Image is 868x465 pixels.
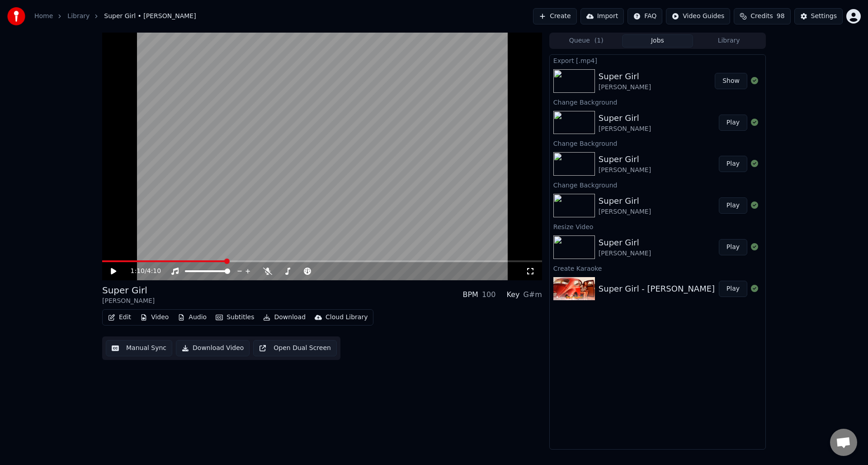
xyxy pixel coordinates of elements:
[550,55,765,66] div: Export [.mp4]
[67,12,90,21] a: Library
[174,311,210,324] button: Audio
[666,8,730,24] button: Video Guides
[34,12,196,21] nav: breadcrumb
[131,267,152,276] div: /
[550,138,765,149] div: Change Background
[777,12,785,21] span: 98
[599,249,651,258] div: [PERSON_NAME]
[599,83,651,92] div: [PERSON_NAME]
[212,311,258,324] button: Subtitles
[830,429,857,456] div: Open chat
[147,267,161,276] span: 4:10
[104,311,135,324] button: Edit
[599,112,651,125] div: Super Girl
[599,283,715,295] div: Super Girl - [PERSON_NAME]
[599,153,651,166] div: Super Girl
[462,289,478,300] div: BPM
[599,125,651,134] div: [PERSON_NAME]
[693,34,764,48] button: Library
[137,311,172,324] button: Video
[794,8,843,24] button: Settings
[259,311,309,324] button: Download
[599,236,651,249] div: Super Girl
[551,34,622,48] button: Queue
[719,197,747,214] button: Play
[104,12,196,21] span: Super Girl • [PERSON_NAME]
[533,8,577,24] button: Create
[550,263,765,273] div: Create Karaoke
[719,281,747,297] button: Play
[106,340,172,356] button: Manual Sync
[523,289,542,300] div: G#m
[550,96,765,107] div: Change Background
[627,8,662,24] button: FAQ
[34,12,53,21] a: Home
[7,7,25,25] img: youka
[580,8,624,24] button: Import
[506,289,519,300] div: Key
[750,12,773,21] span: Credits
[325,313,368,322] div: Cloud Library
[599,195,651,207] div: Super Girl
[102,284,155,297] div: Super Girl
[176,340,250,356] button: Download Video
[599,207,651,216] div: [PERSON_NAME]
[594,36,604,45] span: ( 1 )
[734,8,790,24] button: Credits98
[719,239,747,255] button: Play
[482,289,496,300] div: 100
[131,267,145,276] span: 1:10
[253,340,337,356] button: Open Dual Screen
[599,166,651,175] div: [PERSON_NAME]
[719,156,747,172] button: Play
[599,70,651,83] div: Super Girl
[811,12,837,21] div: Settings
[719,115,747,131] button: Play
[550,221,765,232] div: Resize Video
[102,297,155,306] div: [PERSON_NAME]
[715,73,747,89] button: Show
[550,179,765,190] div: Change Background
[622,34,693,48] button: Jobs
